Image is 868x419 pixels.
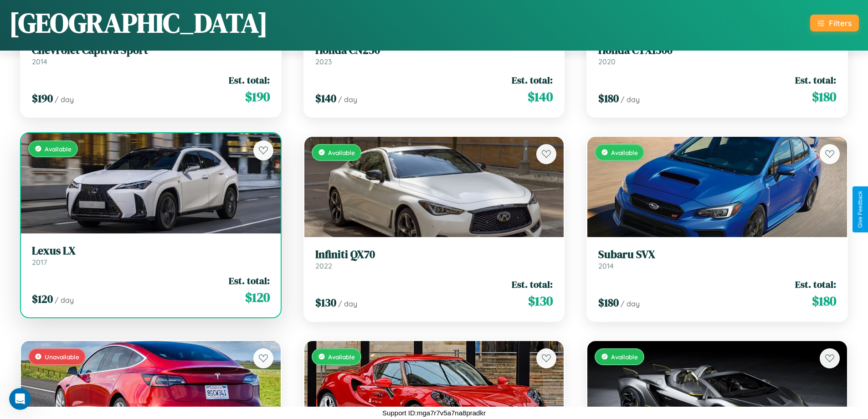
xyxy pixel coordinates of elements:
[528,292,553,310] span: $ 130
[598,91,619,106] span: $ 180
[32,44,270,66] a: Chevrolet Captiva Sport2014
[32,291,53,306] span: $ 120
[512,278,553,291] span: Est. total:
[328,353,355,361] span: Available
[598,248,836,261] h3: Subaru SVX
[812,292,836,310] span: $ 180
[598,44,836,66] a: Honda CTX13002020
[9,4,268,41] h1: [GEOGRAPHIC_DATA]
[315,295,336,310] span: $ 130
[338,299,357,308] span: / day
[315,91,336,106] span: $ 140
[795,278,836,291] span: Est. total:
[32,244,270,267] a: Lexus LX2017
[512,73,553,87] span: Est. total:
[611,353,638,361] span: Available
[857,191,863,228] div: Give Feedback
[229,274,270,287] span: Est. total:
[229,73,270,87] span: Est. total:
[245,288,270,306] span: $ 120
[315,261,332,270] span: 2022
[598,295,619,310] span: $ 180
[315,248,553,270] a: Infiniti QX702022
[32,244,270,258] h3: Lexus LX
[621,299,640,308] span: / day
[598,57,616,66] span: 2020
[598,248,836,270] a: Subaru SVX2014
[315,248,553,261] h3: Infiniti QX70
[9,388,31,410] iframe: Intercom live chat
[32,44,270,57] h3: Chevrolet Captiva Sport
[621,95,640,104] span: / day
[382,407,486,419] p: Support ID: mga7r7v5a7na8pradkr
[598,44,836,57] h3: Honda CTX1300
[795,73,836,87] span: Est. total:
[812,88,836,106] span: $ 180
[32,57,47,66] span: 2014
[32,258,47,267] span: 2017
[611,149,638,156] span: Available
[810,15,859,31] button: Filters
[245,88,270,106] span: $ 190
[528,88,553,106] span: $ 140
[55,95,74,104] span: / day
[55,295,74,305] span: / day
[315,44,553,57] h3: Honda CN250
[338,95,357,104] span: / day
[32,91,53,106] span: $ 190
[315,44,553,66] a: Honda CN2502023
[45,145,72,153] span: Available
[598,261,614,270] span: 2014
[328,149,355,156] span: Available
[45,353,79,361] span: Unavailable
[315,57,332,66] span: 2023
[829,18,852,28] div: Filters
